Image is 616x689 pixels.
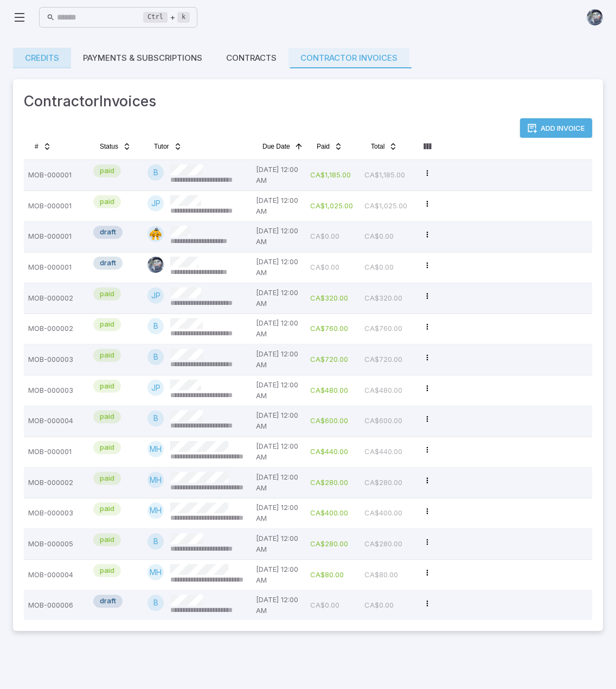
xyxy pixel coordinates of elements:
[147,318,164,334] div: B
[256,595,301,616] p: [DATE] 12:00 AM
[28,318,85,340] p: MOB-000002
[317,142,330,151] span: Paid
[364,288,410,309] p: CA$320.00
[93,350,121,361] span: paid
[28,441,85,463] p: MOB-000001
[93,319,121,330] span: paid
[310,595,356,616] p: CA$0.00
[93,258,123,269] span: draft
[364,441,410,463] p: CA$440.00
[13,48,71,68] a: Credits
[310,564,356,586] p: CA$80.00
[256,380,301,401] p: [DATE] 12:00 AM
[93,534,121,545] span: paid
[256,472,301,494] p: [DATE] 12:00 AM
[28,533,85,555] p: MOB-000005
[28,164,85,186] p: MOB-000001
[28,410,85,432] p: MOB-000004
[256,164,301,186] p: [DATE] 12:00 AM
[93,473,121,484] span: paid
[28,472,85,494] p: MOB-000002
[93,227,123,238] span: draft
[28,288,85,309] p: MOB-000002
[147,595,164,611] div: B
[28,595,85,616] p: MOB-000006
[28,138,58,155] button: #
[364,257,410,278] p: CA$0.00
[256,138,310,155] button: Due Date
[35,142,39,151] span: #
[28,502,85,524] p: MOB-000003
[364,564,410,586] p: CA$80.00
[310,318,356,340] p: CA$760.00
[93,381,121,392] span: paid
[93,442,121,453] span: paid
[143,11,190,24] div: +
[93,411,121,422] span: paid
[147,410,164,426] div: B
[28,226,85,247] p: MOB-000001
[310,472,356,494] p: CA$280.00
[310,226,356,247] p: CA$0.00
[93,138,138,155] button: Status
[256,195,301,217] p: [DATE] 12:00 AM
[100,142,118,151] span: Status
[28,380,85,401] p: MOB-000003
[262,142,290,151] span: Due Date
[256,257,301,278] p: [DATE] 12:00 AM
[93,196,121,207] span: paid
[256,533,301,555] p: [DATE] 12:00 AM
[419,138,436,155] button: Column visibility
[143,12,168,23] kbd: Ctrl
[364,164,410,186] p: CA$1,185.00
[147,533,164,550] div: B
[310,195,356,217] p: CA$1,025.00
[364,533,410,555] p: CA$280.00
[147,164,164,181] div: B
[587,9,603,25] img: andrew.jpg
[364,138,404,155] button: Total
[147,502,164,519] div: MH
[147,195,164,212] div: JP
[256,441,301,463] p: [DATE] 12:00 AM
[147,288,164,304] div: JP
[364,502,410,524] p: CA$400.00
[310,257,356,278] p: CA$0.00
[256,226,301,247] p: [DATE] 12:00 AM
[256,502,301,524] p: [DATE] 12:00 AM
[364,380,410,401] p: CA$480.00
[93,503,121,514] span: paid
[364,349,410,371] p: CA$720.00
[93,596,123,607] span: draft
[371,142,384,151] span: Total
[256,288,301,309] p: [DATE] 12:00 AM
[71,48,214,68] a: Payments & Subscriptions
[310,164,356,186] p: CA$1,185.00
[147,380,164,396] div: JP
[256,318,301,340] p: [DATE] 12:00 AM
[24,90,592,112] h3: Contractor Invoices
[147,472,164,488] div: MH
[310,441,356,463] p: CA$440.00
[93,165,121,176] span: paid
[364,318,410,340] p: CA$760.00
[154,142,169,151] span: Tutor
[310,288,356,309] p: CA$320.00
[256,410,301,432] p: [DATE] 12:00 AM
[28,349,85,371] p: MOB-000003
[93,289,121,299] span: paid
[310,349,356,371] p: CA$720.00
[147,226,164,242] img: semi-circle.svg
[364,195,410,217] p: CA$1,025.00
[147,441,164,457] div: MH
[177,12,190,23] kbd: k
[364,226,410,247] p: CA$0.00
[310,380,356,401] p: CA$480.00
[256,564,301,586] p: [DATE] 12:00 AM
[310,410,356,432] p: CA$600.00
[147,138,189,155] button: Tutor
[310,138,349,155] button: Paid
[214,48,288,68] a: Contracts
[364,595,410,616] p: CA$0.00
[310,533,356,555] p: CA$280.00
